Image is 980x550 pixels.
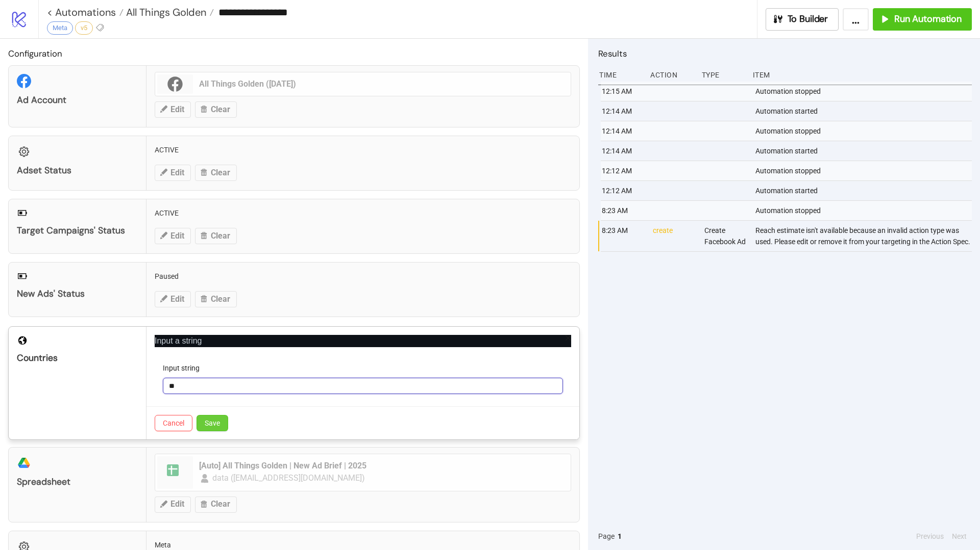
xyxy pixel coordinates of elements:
[601,221,645,251] div: 8:23 AM
[163,378,563,394] input: Input string
[752,65,972,85] div: Item
[754,141,974,161] div: Automation started
[601,141,645,161] div: 12:14 AM
[601,82,645,101] div: 12:15 AM
[754,82,974,101] div: Automation stopped
[163,362,206,374] label: Input string
[17,352,138,364] div: Countries
[913,531,947,542] button: Previous
[703,221,747,251] div: Create Facebook Ad
[47,7,124,17] a: < Automations
[894,13,962,25] span: Run Automation
[701,65,745,85] div: Type
[47,21,73,35] div: Meta
[565,334,572,342] span: close
[601,101,645,121] div: 12:14 AM
[598,65,642,85] div: Time
[197,415,228,431] button: Save
[163,419,184,427] span: Cancel
[598,531,615,542] span: Page
[754,121,974,141] div: Automation stopped
[615,531,625,542] button: 1
[155,415,192,431] button: Cancel
[766,8,839,31] button: To Builder
[601,161,645,180] div: 12:12 AM
[754,101,974,121] div: Automation started
[649,65,693,85] div: Action
[843,8,869,31] button: ...
[124,6,206,19] span: All Things Golden
[598,47,972,60] h2: Results
[949,531,970,542] button: Next
[8,47,580,60] h2: Configuration
[754,221,974,251] div: Reach estimate isn't available because an invalid action type was used. Please edit or remove it ...
[754,181,974,200] div: Automation started
[124,7,214,17] a: All Things Golden
[155,335,571,347] p: Input a string
[788,13,828,25] span: To Builder
[754,161,974,180] div: Automation stopped
[601,181,645,200] div: 12:12 AM
[873,8,972,31] button: Run Automation
[75,21,93,35] div: v5
[601,201,645,220] div: 8:23 AM
[652,221,696,251] div: create
[754,201,974,220] div: Automation stopped
[205,419,220,427] span: Save
[601,121,645,141] div: 12:14 AM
